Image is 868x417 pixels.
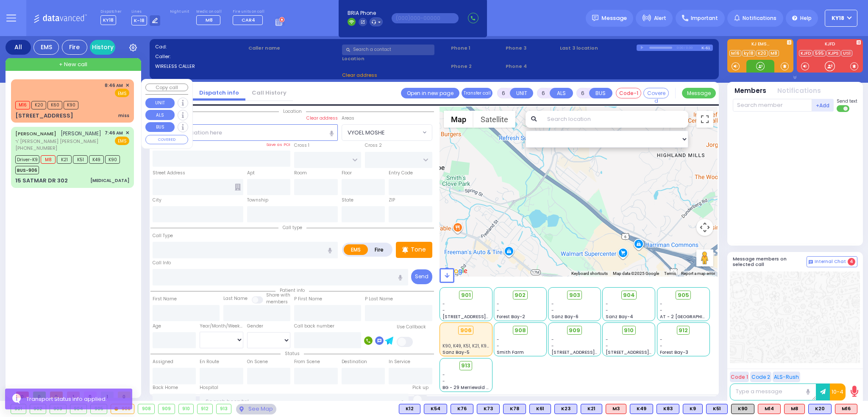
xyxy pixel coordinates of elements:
[624,326,634,335] span: 910
[630,404,653,414] div: K49
[691,14,718,22] span: Important
[657,404,679,414] div: K83
[100,9,122,14] label: Dispatcher
[6,40,31,55] div: All
[411,269,432,284] button: Send
[808,404,832,414] div: BLS
[809,260,813,264] img: comment-alt.png
[743,14,776,22] span: Notifications
[679,326,688,335] span: 912
[683,404,703,414] div: K9
[57,155,72,164] span: K21
[26,395,126,403] div: Transport Status Info applied.
[294,296,322,302] label: P First Name
[777,86,821,96] button: Notifications
[623,291,635,299] span: 904
[155,63,246,70] label: WIRELESS CALLER
[733,99,812,112] input: Search member
[442,301,445,307] span: -
[841,50,852,56] a: Util
[592,15,598,21] img: message.svg
[247,358,268,365] label: On Scene
[294,358,320,365] label: From Scene
[734,86,766,96] button: Members
[15,138,101,145] span: ר' [PERSON_NAME] [PERSON_NAME]
[344,244,368,255] label: EMS
[830,383,846,400] button: 10-4
[342,124,432,140] span: VYOEL MOSHE
[451,404,473,414] div: K76
[473,111,515,128] button: Show satellite imagery
[444,111,473,128] button: Show street map
[660,343,662,349] span: -
[248,45,339,52] label: Caller name
[682,88,716,98] button: Message
[153,296,177,302] label: First Name
[461,291,471,299] span: 901
[606,349,686,355] span: [STREET_ADDRESS][PERSON_NAME]
[424,404,447,414] div: K54
[442,378,445,384] span: -
[683,404,703,414] div: BLS
[242,17,255,23] span: CAR4
[551,336,554,343] span: -
[266,292,290,298] small: Share with
[462,88,492,98] button: Transfer call
[105,130,123,136] span: 7:46 AM
[367,244,391,255] label: Fire
[365,296,393,302] label: P Last Name
[660,301,662,307] span: -
[784,404,805,414] div: ALS KJ
[279,108,306,115] span: Location
[589,88,612,98] button: BUS
[47,101,62,109] span: K60
[200,394,409,410] input: Search hospital
[442,266,470,277] img: Google
[643,88,669,98] button: Covered
[247,170,255,176] label: Apt
[193,89,245,97] a: Dispatch info
[236,404,276,414] div: See map
[153,358,173,365] label: Assigned
[581,404,602,414] div: BLS
[835,404,857,414] div: M16
[138,404,154,414] div: 908
[497,349,524,355] span: Smith Farm
[727,42,793,48] label: KJ EMS...
[601,14,627,22] span: Message
[812,99,834,112] button: +Add
[569,291,580,299] span: 903
[59,60,87,69] span: + New call
[90,40,115,55] a: History
[756,50,768,56] a: K20
[153,260,171,266] label: Call Info
[654,14,666,22] span: Alert
[660,307,662,313] span: -
[153,323,161,330] label: Age
[835,404,857,414] div: ALS
[510,88,533,98] button: UNIT
[630,404,653,414] div: BLS
[848,258,855,266] span: 4
[342,72,377,78] span: Clear address
[15,145,57,151] span: [PHONE_NUMBER]
[399,404,420,414] div: K12
[616,88,641,98] button: Code-1
[198,404,212,414] div: 912
[392,13,459,23] input: (000)000-00000
[657,404,679,414] div: BLS
[551,343,554,349] span: -
[458,326,473,335] div: 906
[342,125,420,140] span: VYOEL MOSHE
[217,404,231,414] div: 913
[551,301,554,307] span: -
[660,336,662,343] span: -
[696,111,713,128] button: Toggle fullscreen view
[342,55,448,62] label: Location
[206,17,213,23] span: M8
[105,82,123,89] span: 8:46 AM
[294,142,309,149] label: Cross 1
[33,13,90,23] img: Logo
[33,40,59,55] div: EMS
[733,256,807,267] h5: Message members on selected call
